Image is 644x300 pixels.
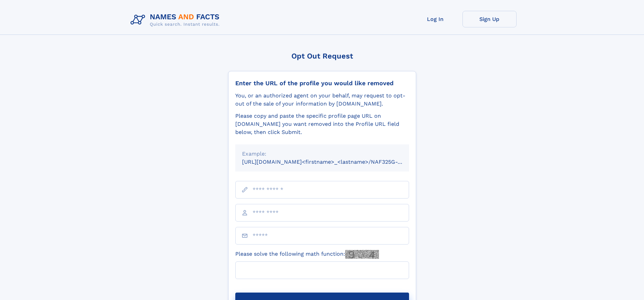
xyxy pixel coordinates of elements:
[235,92,409,108] div: You, or an authorized agent on your behalf, may request to opt-out of the sale of your informatio...
[235,250,379,259] label: Please solve the following math function:
[228,52,416,60] div: Opt Out Request
[242,150,402,158] div: Example:
[408,11,462,27] a: Log In
[462,11,517,27] a: Sign Up
[242,159,422,165] small: [URL][DOMAIN_NAME]<firstname>_<lastname>/NAF325G-xxxxxxxx
[235,79,409,87] div: Enter the URL of the profile you would like removed
[235,112,409,136] div: Please copy and paste the specific profile page URL on [DOMAIN_NAME] you want removed into the Pr...
[128,11,225,29] img: Logo Names and Facts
